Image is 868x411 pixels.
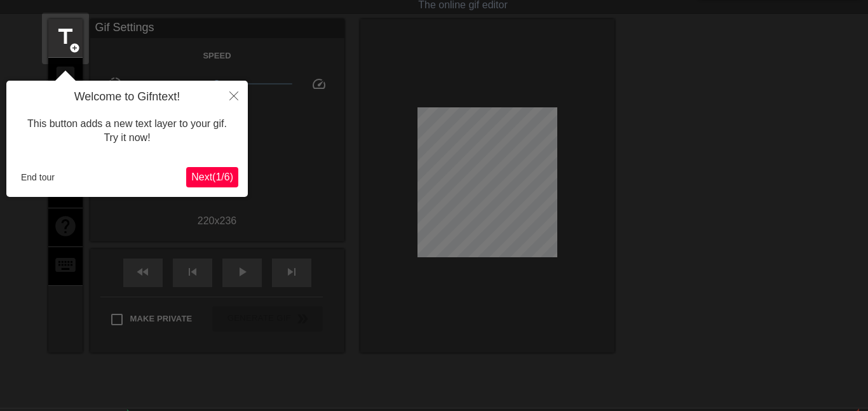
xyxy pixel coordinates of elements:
div: This button adds a new text layer to your gif. Try it now! [16,104,238,158]
button: Next [186,167,238,187]
h4: Welcome to Gifntext! [16,90,238,104]
button: End tour [16,168,60,187]
button: Close [220,81,248,110]
span: Next ( 1 / 6 ) [191,172,233,182]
